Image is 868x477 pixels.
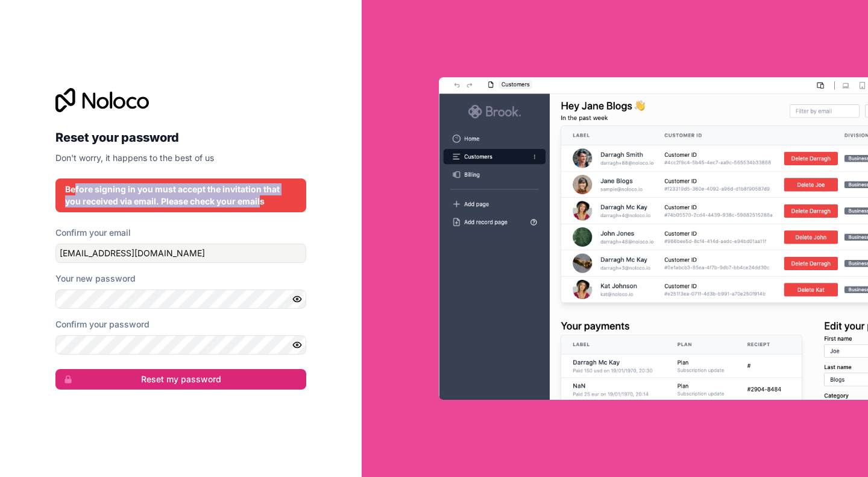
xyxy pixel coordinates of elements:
[55,127,306,148] h2: Reset your password
[55,335,306,355] input: Confirm password
[55,289,306,309] input: Password
[65,183,297,207] div: Before signing in you must accept the invitation that you received via email. Please check your e...
[55,244,306,263] input: Email address
[55,318,149,330] label: Confirm your password
[55,273,136,285] label: Your new password
[55,152,306,164] p: Don't worry, it happens to the best of us
[55,369,306,390] button: Reset my password
[55,227,131,239] label: Confirm your email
